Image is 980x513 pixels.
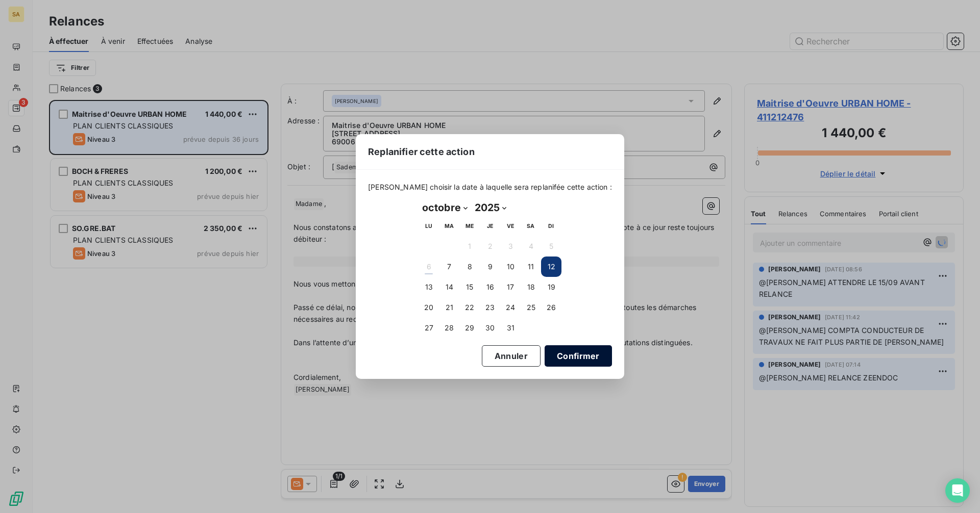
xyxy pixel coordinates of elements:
[545,345,612,367] button: Confirmer
[541,277,561,297] button: 19
[521,236,541,256] button: 4
[419,318,439,338] button: 27
[459,297,480,318] button: 22
[945,478,970,503] div: Open Intercom Messenger
[500,297,521,318] button: 24
[480,216,500,236] th: jeudi
[500,318,521,338] button: 31
[482,345,541,367] button: Annuler
[480,297,500,318] button: 23
[459,236,480,256] button: 1
[480,236,500,256] button: 2
[419,297,439,318] button: 20
[439,256,459,277] button: 7
[541,297,561,318] button: 26
[500,236,521,256] button: 3
[459,277,480,297] button: 15
[541,216,561,236] th: dimanche
[521,216,541,236] th: samedi
[521,277,541,297] button: 18
[480,318,500,338] button: 30
[541,236,561,256] button: 5
[541,256,561,277] button: 12
[439,297,459,318] button: 21
[439,318,459,338] button: 28
[480,277,500,297] button: 16
[521,297,541,318] button: 25
[500,277,521,297] button: 17
[459,318,480,338] button: 29
[439,277,459,297] button: 14
[419,216,439,236] th: lundi
[459,256,480,277] button: 8
[500,216,521,236] th: vendredi
[439,216,459,236] th: mardi
[419,256,439,277] button: 6
[521,256,541,277] button: 11
[500,256,521,277] button: 10
[459,216,480,236] th: mercredi
[480,256,500,277] button: 9
[368,182,612,192] span: [PERSON_NAME] choisir la date à laquelle sera replanifée cette action :
[368,145,475,159] span: Replanifier cette action
[419,277,439,297] button: 13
